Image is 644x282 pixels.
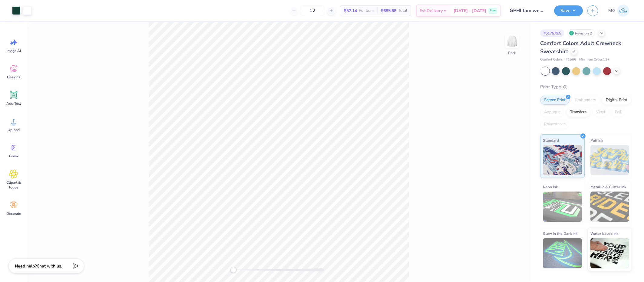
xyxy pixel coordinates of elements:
[540,108,564,117] div: Applique
[606,5,632,17] a: MG
[540,29,564,37] div: # 517579A
[37,263,62,269] span: Chat with us.
[592,108,609,117] div: Vinyl
[4,180,24,190] span: Clipart & logos
[579,57,609,62] span: Minimum Order: 12 +
[508,50,516,56] div: Back
[608,7,616,14] span: MG
[540,84,632,90] div: Print Type
[490,8,496,13] span: Free
[590,145,629,175] img: Puff Ink
[420,8,443,14] span: Est. Delivery
[7,48,21,53] span: Image AI
[301,5,324,16] input: – –
[398,8,407,14] span: Total
[359,8,374,14] span: Per Item
[540,120,570,129] div: Rhinestones
[590,230,618,237] span: Water based Ink
[617,5,629,17] img: Mary Grace
[540,96,570,105] div: Screen Print
[506,35,518,47] img: Back
[505,5,550,17] input: Untitled Design
[8,127,20,132] span: Upload
[540,57,563,62] span: Comfort Colors
[554,5,583,16] button: Save
[7,75,20,80] span: Designs
[543,238,582,268] img: Glow in the Dark Ink
[6,101,21,106] span: Add Text
[540,40,621,55] span: Comfort Colors Adult Crewneck Sweatshirt
[543,192,582,222] img: Neon Ink
[9,154,18,159] span: Greek
[567,29,595,37] div: Revision 2
[543,184,558,190] span: Neon Ink
[566,57,576,62] span: # 1566
[344,8,357,14] span: $57.14
[15,263,37,269] strong: Need help?
[590,184,626,190] span: Metallic & Glitter Ink
[543,137,559,143] span: Standard
[611,108,625,117] div: Foil
[571,96,600,105] div: Embroidery
[543,230,577,237] span: Glow in the Dark Ink
[590,137,603,143] span: Puff Ink
[590,238,629,268] img: Water based Ink
[543,145,582,175] img: Standard
[590,192,629,222] img: Metallic & Glitter Ink
[454,8,486,14] span: [DATE] - [DATE]
[230,267,236,273] div: Accessibility label
[566,108,590,117] div: Transfers
[6,211,21,216] span: Decorate
[381,8,396,14] span: $685.68
[602,96,631,105] div: Digital Print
